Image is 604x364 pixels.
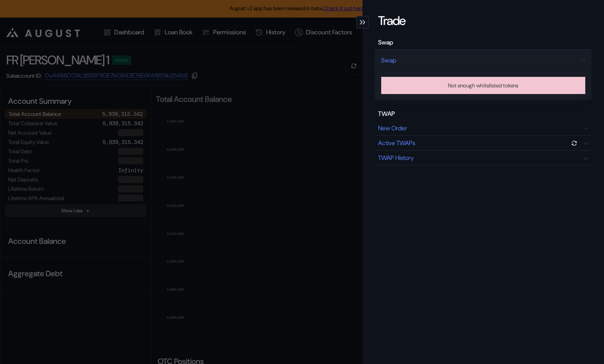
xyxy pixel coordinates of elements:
[378,38,393,46] div: Swap
[381,56,396,64] div: Swap
[378,139,415,147] div: Active TWAPs
[378,124,407,132] div: New Order
[378,12,405,29] div: Trade
[448,80,518,91] div: Not enough whitelisted tokens
[378,110,395,118] div: TWAP
[378,154,414,162] div: TWAP History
